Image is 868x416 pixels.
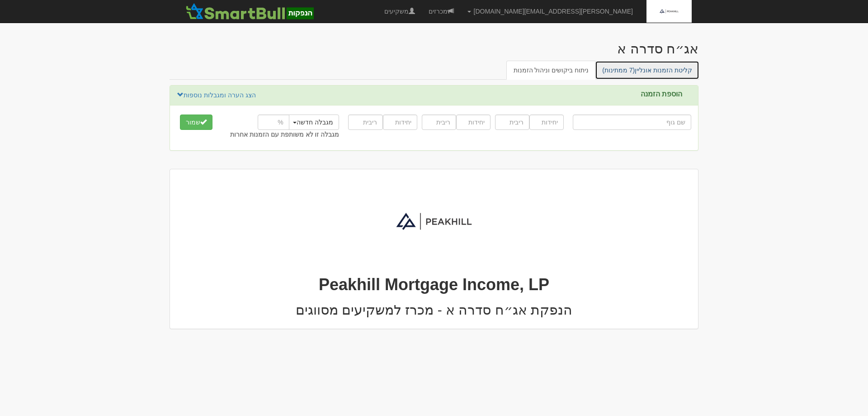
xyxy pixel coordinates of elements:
[617,41,698,56] div: Peakhill Mortgage Income, LP - אג״ח (סדרה א) - הנפקה לציבור
[641,90,682,98] label: הוספת הזמנה
[602,67,635,74] span: (7 ממתינות)
[319,275,549,294] strong: Peakhill Mortgage Income, LP
[595,61,699,80] a: קליטת הזמנות אונליין(7 ממתינות)
[180,115,212,130] button: שמור
[344,176,524,267] img: Auction Logo
[177,90,256,100] a: הצג הערה ומגבלות נוספות
[422,115,456,130] input: ריבית
[573,115,691,130] input: שם גוף
[456,115,491,130] input: יחידות
[348,115,382,130] input: ריבית
[383,115,417,130] input: יחידות
[506,61,596,80] a: ניתוח ביקושים וניהול הזמנות
[177,302,691,317] h2: הנפקת אג״ח סדרה א - מכרז למשקיעים מסווגים
[495,115,529,130] input: ריבית
[230,130,339,139] label: מגבלה זו לא משותפת עם הזמנות אחרות
[287,115,339,130] button: מגבלה חדשה
[529,115,564,130] input: יחידות
[183,2,316,20] img: SmartBull Logo
[258,115,289,130] input: %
